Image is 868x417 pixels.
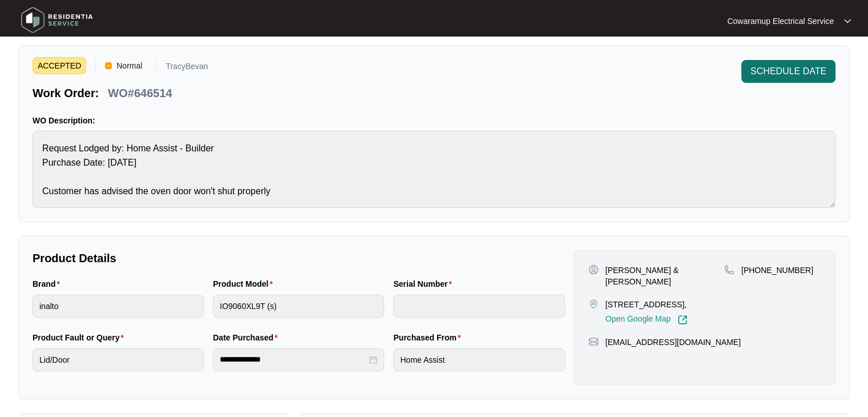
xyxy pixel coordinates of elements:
[588,336,599,347] img: map-pin
[17,3,97,37] img: residentia service logo
[605,315,688,325] a: Open Google Map
[588,299,599,309] img: map-pin
[393,332,465,343] label: Purchased From
[605,336,741,348] p: [EMAIL_ADDRESS][DOMAIN_NAME]
[112,57,147,74] span: Normal
[724,264,734,275] img: map-pin
[33,57,86,74] span: ACCEPTED
[165,62,208,74] p: TracyBevan
[220,354,367,366] input: Date Purchased
[108,85,172,101] p: WO#646514
[741,264,813,276] p: [PHONE_NUMBER]
[741,60,835,83] button: SCHEDULE DATE
[605,264,724,287] p: [PERSON_NAME] & [PERSON_NAME]
[33,348,204,371] input: Product Fault or Query
[33,85,99,101] p: Work Order:
[33,131,835,208] textarea: Hi Team, Please organise and attend service call for an InAlto IO9060XL9T Oven Request Lodged by:...
[393,348,564,371] input: Purchased From
[33,250,565,266] p: Product Details
[677,315,688,325] img: Link-External
[844,18,851,24] img: dropdown arrow
[393,278,456,290] label: Serial Number
[605,299,688,310] p: [STREET_ADDRESS],
[33,278,64,290] label: Brand
[213,295,384,318] input: Product Model
[33,332,128,343] label: Product Fault or Query
[33,295,204,318] input: Brand
[213,278,277,290] label: Product Model
[393,295,564,318] input: Serial Number
[727,15,834,27] p: Cowaramup Electrical Service
[213,332,282,343] label: Date Purchased
[750,65,826,78] span: SCHEDULE DATE
[33,115,835,126] p: WO Description:
[105,62,112,69] img: Vercel Logo
[588,264,599,275] img: user-pin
